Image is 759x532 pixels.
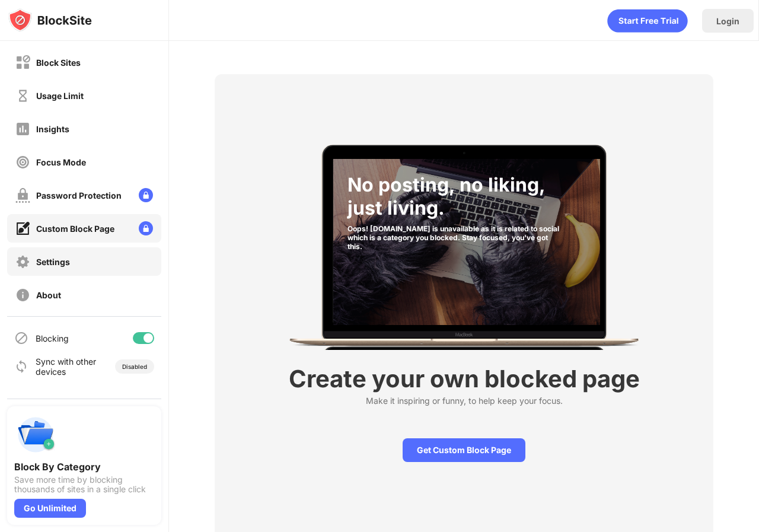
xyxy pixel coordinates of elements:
[14,461,154,473] div: Block By Category
[36,333,69,343] div: Blocking
[607,9,688,33] div: animation
[333,159,600,325] img: category-socialNetworksAndOnlineCommunities-001.jpg
[15,55,30,70] img: block-off.svg
[366,396,563,410] div: Make it inspiring or funny, to help keep your focus.
[15,254,30,269] img: settings-off.svg
[122,363,147,370] div: Disabled
[36,91,84,101] div: Usage Limit
[15,88,30,103] img: time-usage-off.svg
[14,413,57,456] img: push-categories.svg
[14,359,28,374] img: sync-icon.svg
[36,58,81,68] div: Block Sites
[36,124,69,134] div: Insights
[14,331,28,345] img: blocking-icon.svg
[15,122,30,136] img: insights-off.svg
[14,499,86,518] div: Go Unlimited
[15,288,30,302] img: about-off.svg
[347,224,564,251] div: Oops! [DOMAIN_NAME] is unavailable as it is related to social which is a category you blocked. St...
[15,188,30,203] img: password-protection-off.svg
[139,221,153,235] img: lock-menu.svg
[139,188,153,202] img: lock-menu.svg
[14,475,154,494] div: Save more time by blocking thousands of sites in a single click
[36,257,70,267] div: Settings
[403,438,525,462] div: Get Custom Block Page
[36,224,114,234] div: Custom Block Page
[36,190,122,200] div: Password Protection
[289,364,640,393] div: Create your own blocked page
[36,356,97,377] div: Sync with other devices
[347,173,564,219] div: No posting, no liking, just living.
[8,8,92,32] img: logo-blocksite.svg
[36,290,61,300] div: About
[15,221,30,236] img: customize-block-page-on.svg
[36,157,86,167] div: Focus Mode
[716,16,739,26] div: Login
[15,155,30,170] img: focus-off.svg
